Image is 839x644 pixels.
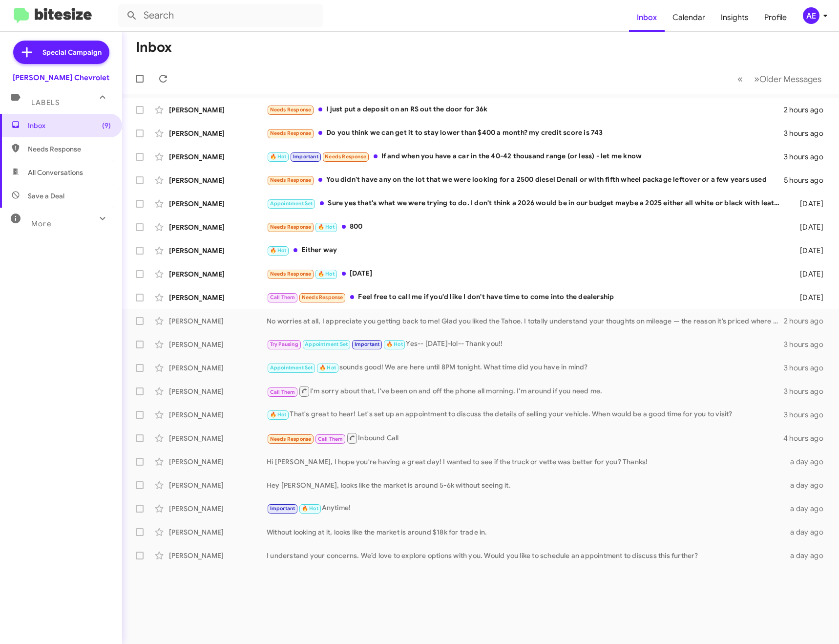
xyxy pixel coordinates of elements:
[270,130,312,136] span: Needs Response
[803,7,819,24] div: AE
[737,73,743,85] span: «
[267,432,783,444] div: Inbound Call
[169,480,267,490] div: [PERSON_NAME]
[786,293,831,302] div: [DATE]
[784,175,831,185] div: 5 hours ago
[267,198,786,209] div: Sure yes that's what we were trying to do. I don't think a 2026 would be in our budget maybe a 20...
[325,153,366,160] span: Needs Response
[293,153,318,160] span: Important
[784,316,831,326] div: 2 hours ago
[13,73,109,83] div: [PERSON_NAME] Chevrolet
[267,457,786,467] div: Hi [PERSON_NAME], I hope you're having a great day! I wanted to see if the truck or vette was bet...
[31,98,60,107] span: Labels
[786,222,831,232] div: [DATE]
[270,107,312,113] span: Needs Response
[786,504,831,514] div: a day ago
[270,411,287,418] span: 🔥 Hot
[732,69,749,89] button: Previous
[305,341,348,347] span: Appointment Set
[756,3,795,32] a: Profile
[783,433,831,443] div: 4 hours ago
[169,269,267,279] div: [PERSON_NAME]
[786,551,831,560] div: a day ago
[169,199,267,209] div: [PERSON_NAME]
[267,151,784,162] div: If and when you have a car in the 40-42 thousand range (or less) - let me know
[28,144,111,154] span: Needs Response
[267,128,784,139] div: Do you think we can get it to stay lower than $400 a month? my credit score is 743
[267,174,784,186] div: You didn't have any on the lot that we were looking for a 2500 diesel Denali or with fifth wheel ...
[169,175,267,185] div: [PERSON_NAME]
[786,199,831,209] div: [DATE]
[31,219,51,228] span: More
[28,191,64,201] span: Save a Deal
[318,224,335,230] span: 🔥 Hot
[169,527,267,537] div: [PERSON_NAME]
[784,410,831,420] div: 3 hours ago
[270,365,313,371] span: Appointment Set
[270,389,295,395] span: Call Them
[136,40,172,55] h1: Inbox
[270,247,287,254] span: 🔥 Hot
[786,269,831,279] div: [DATE]
[355,341,380,347] span: Important
[28,121,111,130] span: Inbox
[169,551,267,560] div: [PERSON_NAME]
[267,245,786,256] div: Either way
[267,362,784,373] div: sounds good! We are here until 8PM tonight. What time did you have in mind?
[713,3,756,32] span: Insights
[13,41,109,64] a: Special Campaign
[267,268,786,279] div: [DATE]
[169,105,267,115] div: [PERSON_NAME]
[267,480,786,490] div: Hey [PERSON_NAME], looks like the market is around 5-6k without seeing it.
[784,340,831,349] div: 3 hours ago
[318,436,343,442] span: Call Them
[270,271,312,277] span: Needs Response
[665,3,713,32] a: Calendar
[169,386,267,396] div: [PERSON_NAME]
[169,152,267,162] div: [PERSON_NAME]
[267,551,786,560] div: I understand your concerns. We’d love to explore options with you. Would you like to schedule an ...
[786,527,831,537] div: a day ago
[270,341,298,347] span: Try Pausing
[169,129,267,138] div: [PERSON_NAME]
[319,365,336,371] span: 🔥 Hot
[784,129,831,138] div: 3 hours ago
[267,409,784,420] div: That's great to hear! Let's set up an appointment to discuss the details of selling your vehicle....
[784,363,831,373] div: 3 hours ago
[267,527,786,537] div: Without looking at it, looks like the market is around $18k for trade in.
[784,152,831,162] div: 3 hours ago
[302,294,343,301] span: Needs Response
[169,504,267,514] div: [PERSON_NAME]
[169,410,267,420] div: [PERSON_NAME]
[267,503,786,514] div: Anytime!
[267,316,784,326] div: No worries at all, I appreciate you getting back to me! Glad you liked the Tahoe. I totally under...
[759,74,821,85] span: Older Messages
[102,121,111,130] span: (9)
[270,177,312,183] span: Needs Response
[270,505,295,512] span: Important
[169,363,267,373] div: [PERSON_NAME]
[118,4,323,27] input: Search
[786,246,831,256] div: [DATE]
[386,341,403,347] span: 🔥 Hot
[302,505,318,512] span: 🔥 Hot
[748,69,827,89] button: Next
[42,47,102,57] span: Special Campaign
[270,153,287,160] span: 🔥 Hot
[270,200,313,207] span: Appointment Set
[169,457,267,467] div: [PERSON_NAME]
[169,222,267,232] div: [PERSON_NAME]
[732,69,827,89] nav: Page navigation example
[267,221,786,233] div: 800
[169,293,267,302] div: [PERSON_NAME]
[169,316,267,326] div: [PERSON_NAME]
[784,386,831,396] div: 3 hours ago
[629,3,665,32] a: Inbox
[28,168,83,177] span: All Conversations
[786,457,831,467] div: a day ago
[267,339,784,350] div: Yes-- [DATE]-lol-- Thank you!!
[786,480,831,490] div: a day ago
